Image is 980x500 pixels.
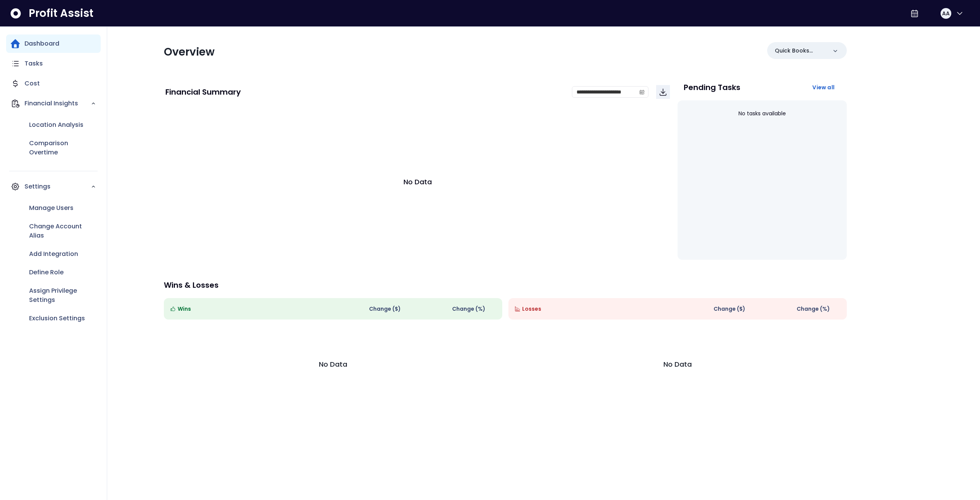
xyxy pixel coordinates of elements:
[164,281,847,289] p: Wins & Losses
[639,89,645,95] svg: calendar
[452,305,485,313] span: Change (%)
[806,80,841,94] button: View all
[522,305,541,313] span: Losses
[24,79,40,88] p: Cost
[24,59,43,68] p: Tasks
[775,47,827,55] p: Quick Books Online
[29,222,96,240] p: Change Account Alias
[684,84,740,91] p: Pending Tasks
[656,85,670,99] button: Download
[24,99,91,108] p: Financial Insights
[29,268,64,277] p: Define Role
[164,44,215,59] span: Overview
[29,286,96,305] p: Assign Privilege Settings
[29,203,73,213] p: Manage Users
[29,120,83,130] p: Location Analysis
[24,39,59,48] p: Dashboard
[714,305,745,313] span: Change ( $ )
[29,249,78,259] p: Add Integration
[29,139,96,157] p: Comparison Overtime
[812,84,835,91] span: View all
[663,359,692,369] p: No Data
[29,314,85,323] p: Exclusion Settings
[29,7,93,20] span: Profit Assist
[942,10,950,17] span: AA
[178,305,191,313] span: Wins
[684,103,841,124] div: No tasks available
[24,182,91,191] p: Settings
[369,305,401,313] span: Change ( $ )
[797,305,830,313] span: Change (%)
[165,88,241,96] p: Financial Summary
[403,177,432,187] p: No Data
[319,359,347,369] p: No Data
